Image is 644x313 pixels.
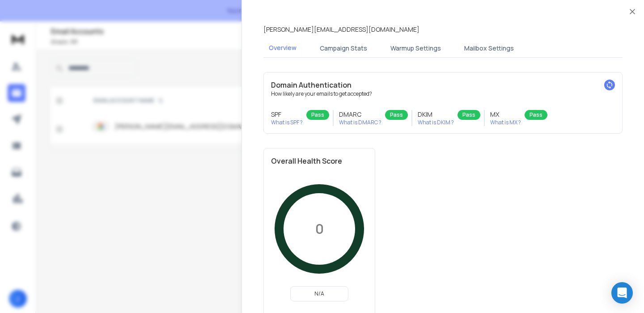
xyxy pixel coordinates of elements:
[418,119,454,126] p: What is DKIM ?
[263,25,419,34] p: [PERSON_NAME][EMAIL_ADDRESS][DOMAIN_NAME]
[315,221,324,237] p: 0
[294,290,344,297] p: N/A
[459,38,519,58] button: Mailbox Settings
[339,110,381,119] h3: DMARC
[490,119,521,126] p: What is MX ?
[271,119,303,126] p: What is SPF ?
[611,282,633,304] div: Open Intercom Messenger
[385,110,408,120] div: Pass
[271,156,368,166] h2: Overall Health Score
[490,110,521,119] h3: MX
[271,90,615,97] p: How likely are your emails to get accepted?
[385,38,446,58] button: Warmup Settings
[271,80,615,90] h2: Domain Authentication
[525,110,547,120] div: Pass
[314,38,373,58] button: Campaign Stats
[263,38,302,59] button: Overview
[339,119,381,126] p: What is DMARC ?
[458,110,480,120] div: Pass
[306,110,329,120] div: Pass
[418,110,454,119] h3: DKIM
[271,110,303,119] h3: SPF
